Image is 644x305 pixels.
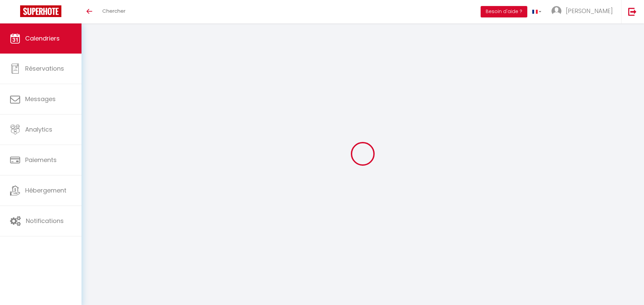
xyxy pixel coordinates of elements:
[102,7,125,14] span: Chercher
[481,6,527,17] button: Besoin d'aide ?
[26,217,64,225] span: Notifications
[628,7,637,16] img: logout
[551,6,561,16] img: ...
[25,95,56,103] span: Messages
[25,186,66,195] span: Hébergement
[25,125,52,134] span: Analytics
[25,156,57,164] span: Paiements
[20,5,61,17] img: Super Booking
[566,7,613,15] span: [PERSON_NAME]
[25,34,60,43] span: Calendriers
[25,64,64,73] span: Réservations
